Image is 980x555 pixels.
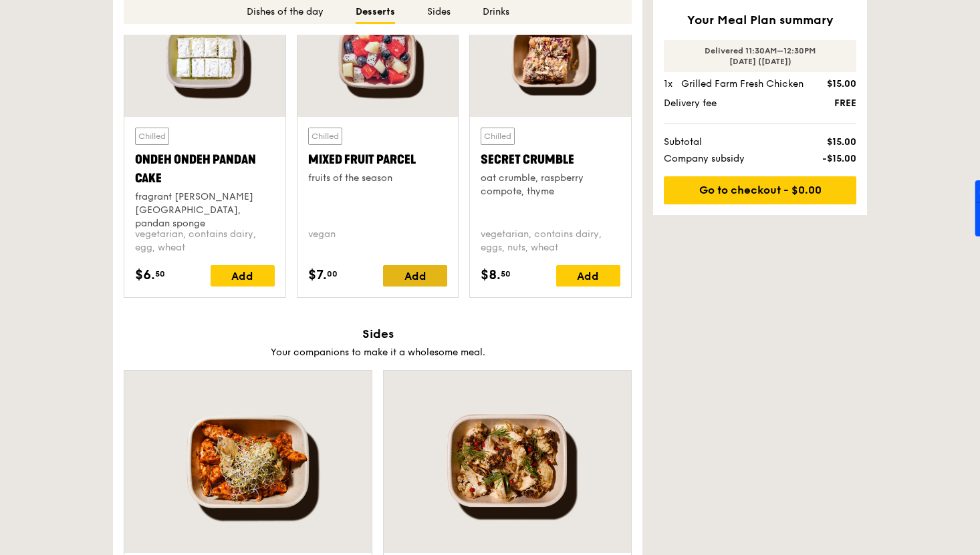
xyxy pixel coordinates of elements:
div: Add [383,265,447,287]
div: Delivered 11:30AM–12:30PM [DATE] ([DATE]) [664,40,856,72]
div: vegan [308,228,448,254]
h2: Sides [124,325,632,343]
div: Chilled [135,128,169,145]
span: 50 [501,268,511,279]
div: vegetarian, contains dairy, eggs, nuts, wheat [481,228,620,254]
span: $6. [135,265,155,285]
div: Grilled Farm Fresh Chicken [681,77,815,91]
div: 1x [664,77,676,91]
div: fragrant [PERSON_NAME] [GEOGRAPHIC_DATA], pandan sponge [135,190,275,230]
div: Chilled [481,128,515,145]
h2: Your Meal Plan summary [664,11,856,29]
span: Subtotal [664,136,779,149]
div: Mixed Fruit Parcel [308,150,448,169]
div: Chilled [308,128,342,145]
div: Your companions to make it a wholesome meal. [124,346,632,359]
a: Go to checkout - $0.00 [664,176,856,204]
span: -$15.00 [779,152,856,166]
span: FREE [779,97,856,110]
div: Ondeh Ondeh Pandan Cake [135,150,275,188]
div: fruits of the season [308,172,448,185]
div: vegetarian, contains dairy, egg, wheat [135,228,275,254]
span: Delivery fee [664,97,779,110]
span: $8. [481,265,501,285]
span: Company subsidy [664,152,779,166]
div: oat crumble, raspberry compote, thyme [481,172,620,198]
span: 00 [327,268,338,279]
div: $15.00 [826,77,856,91]
span: $15.00 [779,136,856,149]
div: Add [211,265,275,287]
span: $7. [308,265,327,285]
span: 50 [155,268,165,279]
div: Add [556,265,620,287]
div: Secret Crumble [481,150,620,169]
